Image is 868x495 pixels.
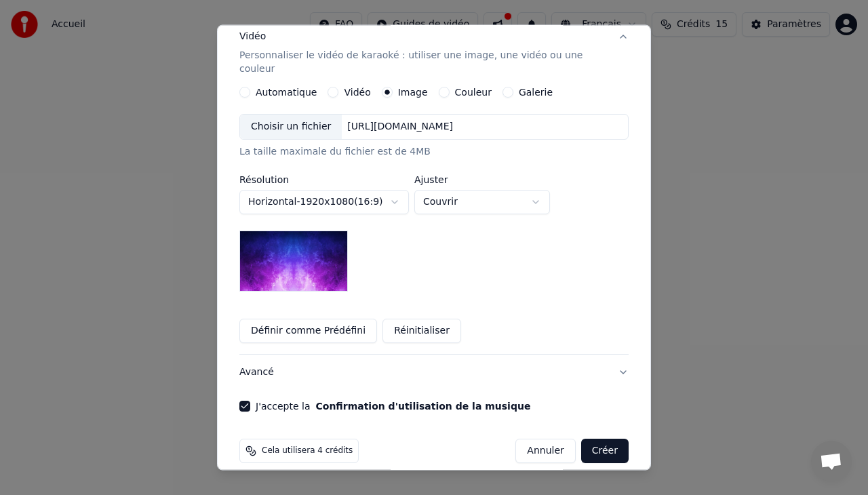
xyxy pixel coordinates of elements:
[455,87,492,97] label: Couleur
[239,319,377,343] button: Définir comme Prédéfini
[515,439,575,463] button: Annuler
[239,49,607,76] p: Personnaliser le vidéo de karaoké : utiliser une image, une vidéo ou une couleur
[239,355,629,390] button: Avancé
[315,401,530,411] button: J'accepte la
[239,19,629,87] button: VidéoPersonnaliser le vidéo de karaoké : utiliser une image, une vidéo ou une couleur
[519,87,553,97] label: Galerie
[256,401,530,411] label: J'accepte la
[342,120,458,134] div: [URL][DOMAIN_NAME]
[240,115,342,139] div: Choisir un fichier
[239,30,607,76] div: Vidéo
[581,439,629,463] button: Créer
[256,87,317,97] label: Automatique
[239,175,409,184] label: Résolution
[414,175,550,184] label: Ajuster
[382,319,461,343] button: Réinitialiser
[398,87,428,97] label: Image
[239,145,629,159] div: La taille maximale du fichier est de 4MB
[344,87,370,97] label: Vidéo
[262,446,353,456] span: Cela utilisera 4 crédits
[239,87,629,354] div: VidéoPersonnaliser le vidéo de karaoké : utiliser une image, une vidéo ou une couleur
